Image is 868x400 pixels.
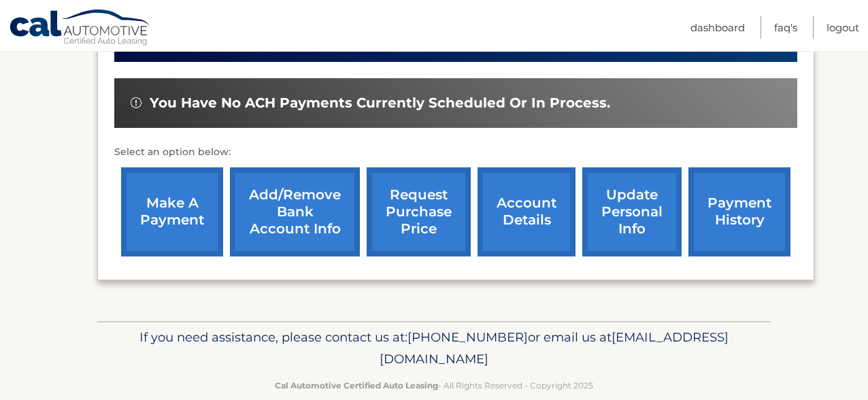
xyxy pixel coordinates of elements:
[774,16,797,39] a: FAQ's
[690,16,745,39] a: Dashboard
[131,97,141,108] img: alert-white.svg
[688,167,790,256] a: payment history
[106,327,762,370] p: If you need assistance, please contact us at: or email us at
[407,329,528,345] span: [PHONE_NUMBER]
[9,9,152,48] a: Cal Automotive
[121,167,223,256] a: make a payment
[230,167,360,256] a: Add/Remove bank account info
[106,378,762,393] p: - All Rights Reserved - Copyright 2025
[367,167,471,256] a: request purchase price
[275,380,438,390] strong: Cal Automotive Certified Auto Leasing
[114,144,797,161] p: Select an option below:
[150,95,610,112] span: You have no ACH payments currently scheduled or in process.
[478,167,575,256] a: account details
[582,167,682,256] a: update personal info
[827,16,859,39] a: Logout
